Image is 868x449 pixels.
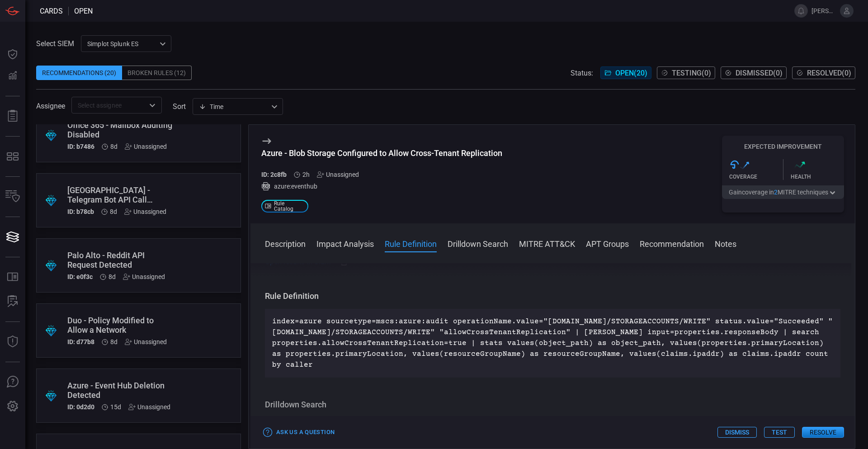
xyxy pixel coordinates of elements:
button: Resolved(0) [792,66,855,79]
div: Unassigned [125,338,167,345]
button: Dismiss [717,427,757,438]
button: Notes [715,238,736,249]
div: Azure - Blob Storage Configured to Allow Cross-Tenant Replication [261,148,502,158]
h5: ID: b78cb [67,208,94,215]
div: Broken Rules (12) [122,66,192,80]
h5: Expected Improvement [722,143,844,150]
div: Time [199,102,269,111]
span: open [74,7,93,15]
span: [PERSON_NAME].[PERSON_NAME] [811,7,836,14]
button: Rule Catalog [2,266,24,288]
button: Inventory [2,186,24,208]
div: Office 365 - Mailbox Auditing Disabled [67,120,175,139]
div: Unassigned [124,208,166,215]
button: MITRE - Detection Posture [2,146,24,167]
button: Rule Definition [385,238,437,249]
span: Testing ( 0 ) [672,69,711,77]
div: Coverage [729,174,783,180]
span: Dismissed ( 0 ) [736,69,783,77]
button: Resolve [802,427,844,438]
span: Sep 29, 2025 6:47 AM [302,171,310,178]
h5: ID: e0f3c [67,273,93,280]
button: Cards [2,226,24,248]
button: Open [146,99,159,112]
span: Sep 21, 2025 6:52 AM [110,208,117,215]
button: Dashboard [2,43,24,65]
button: Description [265,238,306,249]
button: Ask Us a Question [261,425,337,440]
div: Recommendations (20) [36,66,122,80]
h5: ID: d77b8 [67,338,94,345]
label: Select SIEM [36,39,74,48]
h5: ID: 2c8fb [261,171,287,178]
button: Open(20) [600,66,651,79]
span: Rule Catalog [274,201,305,212]
div: azure:eventhub [261,182,502,191]
button: APT Groups [586,238,629,249]
button: MITRE ATT&CK [519,238,575,249]
span: Resolved ( 0 ) [807,69,851,77]
button: Gaincoverage in2MITRE techniques [722,185,844,199]
div: Unassigned [125,143,167,150]
span: Sep 14, 2025 3:05 AM [110,403,121,411]
span: Open ( 20 ) [615,69,647,77]
h5: ID: 0d2d0 [67,403,94,411]
h5: ID: b7486 [67,143,94,150]
input: Select assignee [74,99,144,111]
p: Simplot Splunk ES [87,39,157,48]
span: Cards [40,7,63,15]
button: Dismissed(0) [721,66,787,79]
div: Unassigned [123,273,165,280]
div: Palo Alto - Reddit API Request Detected [67,250,175,269]
button: Recommendation [640,238,704,249]
span: Status: [571,69,593,77]
div: Unassigned [128,403,170,411]
button: Threat Intelligence [2,331,24,353]
span: 2 [774,189,778,196]
span: Sep 21, 2025 6:52 AM [108,273,116,280]
button: Preferences [2,396,24,417]
div: Unassigned [317,171,359,178]
div: Duo - Policy Modified to Allow a Network [67,316,175,335]
button: ALERT ANALYSIS [2,291,24,312]
button: Ask Us A Question [2,371,24,393]
div: Palo Alto - Telegram Bot API Call Detected [67,185,175,204]
div: Azure - Event Hub Deletion Detected [67,381,175,400]
span: Sep 21, 2025 6:52 AM [110,338,118,345]
button: Reports [2,105,24,127]
span: Assignee [36,102,65,110]
button: Detections [2,65,24,87]
h3: Rule Definition [265,291,840,302]
button: Drilldown Search [448,238,508,249]
button: Testing(0) [657,66,715,79]
label: sort [173,102,186,111]
span: Sep 21, 2025 6:52 AM [110,143,118,150]
div: Health [791,174,844,180]
button: Impact Analysis [316,238,374,249]
h3: Drilldown Search [265,399,840,410]
button: Test [764,427,795,438]
p: index=azure sourcetype=mscs:azure:audit operationName.value="[DOMAIN_NAME]/STORAGEACCOUNTS/WRITE"... [272,316,833,370]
